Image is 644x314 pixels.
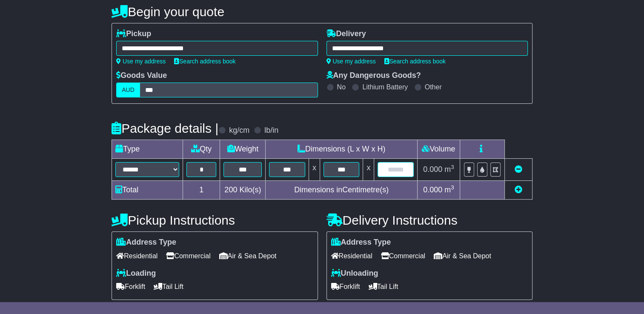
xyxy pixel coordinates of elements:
[331,249,372,263] span: Residential
[337,83,346,91] label: No
[112,181,183,200] td: Total
[116,29,151,39] label: Pickup
[451,184,454,191] sup: 3
[116,58,166,65] a: Use my address
[326,29,366,39] label: Delivery
[220,140,266,159] td: Weight
[229,126,249,135] label: kg/cm
[116,249,157,263] span: Residential
[515,165,522,174] a: Remove this item
[423,165,442,174] span: 0.000
[266,181,417,200] td: Dimensions in Centimetre(s)
[326,213,532,227] h4: Delivery Instructions
[309,159,320,181] td: x
[112,213,318,227] h4: Pickup Instructions
[116,280,145,293] span: Forklift
[451,164,454,170] sup: 3
[174,58,235,65] a: Search address book
[112,121,218,135] h4: Package details |
[434,249,491,263] span: Air & Sea Depot
[363,159,374,181] td: x
[266,140,417,159] td: Dimensions (L x W x H)
[220,181,266,200] td: Kilo(s)
[112,5,532,19] h4: Begin your quote
[331,238,391,247] label: Address Type
[444,186,454,194] span: m
[384,58,446,65] a: Search address book
[444,165,454,174] span: m
[183,140,220,159] td: Qty
[362,83,408,91] label: Lithium Battery
[331,280,360,293] span: Forklift
[331,269,378,278] label: Unloading
[369,280,398,293] span: Tail Lift
[183,181,220,200] td: 1
[326,58,376,65] a: Use my address
[423,186,442,194] span: 0.000
[116,269,156,278] label: Loading
[326,71,421,80] label: Any Dangerous Goods?
[116,238,176,247] label: Address Type
[381,249,425,263] span: Commercial
[417,140,460,159] td: Volume
[116,83,140,97] label: AUD
[264,126,278,135] label: lb/in
[154,280,183,293] span: Tail Lift
[515,186,522,194] a: Add new item
[224,186,237,194] span: 200
[116,71,167,80] label: Goods Value
[112,140,183,159] td: Type
[425,83,442,91] label: Other
[166,249,210,263] span: Commercial
[219,249,277,263] span: Air & Sea Depot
